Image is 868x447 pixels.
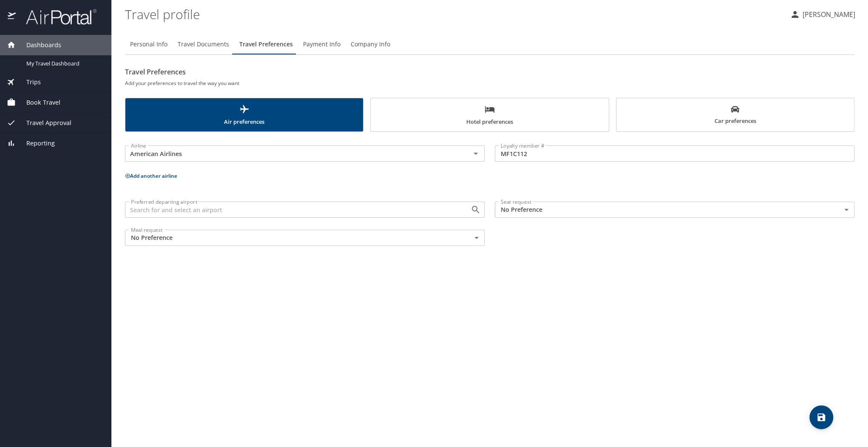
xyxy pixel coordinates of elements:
[128,204,457,215] input: Search for and select an airport
[621,105,849,126] span: Car preferences
[16,98,60,107] span: Book Travel
[125,79,854,88] h6: Add your preferences to travel the way you want
[239,39,293,50] span: Travel Preferences
[8,9,17,25] img: icon-airportal.png
[470,148,482,159] button: Open
[376,104,603,127] span: Hotel preferences
[26,60,101,68] span: My Travel Dashboard
[16,40,61,50] span: Dashboards
[303,39,340,50] span: Payment Info
[16,118,71,128] span: Travel Approval
[130,104,358,127] span: Air preferences
[178,39,229,50] span: Travel Documents
[470,204,482,216] button: Open
[809,405,833,429] button: save
[351,39,390,50] span: Company Info
[16,139,55,148] span: Reporting
[130,39,167,50] span: Personal Info
[125,230,485,246] div: No Preference
[125,34,854,54] div: Profile
[125,1,783,27] h1: Travel profile
[17,9,96,25] img: airportal-logo.png
[800,9,855,20] p: [PERSON_NAME]
[125,65,854,79] h2: Travel Preferences
[128,148,457,159] input: Select an Airline
[495,202,854,218] div: No Preference
[16,77,41,87] span: Trips
[125,98,854,132] div: scrollable force tabs example
[125,172,177,179] button: Add another airline
[786,7,859,22] button: [PERSON_NAME]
